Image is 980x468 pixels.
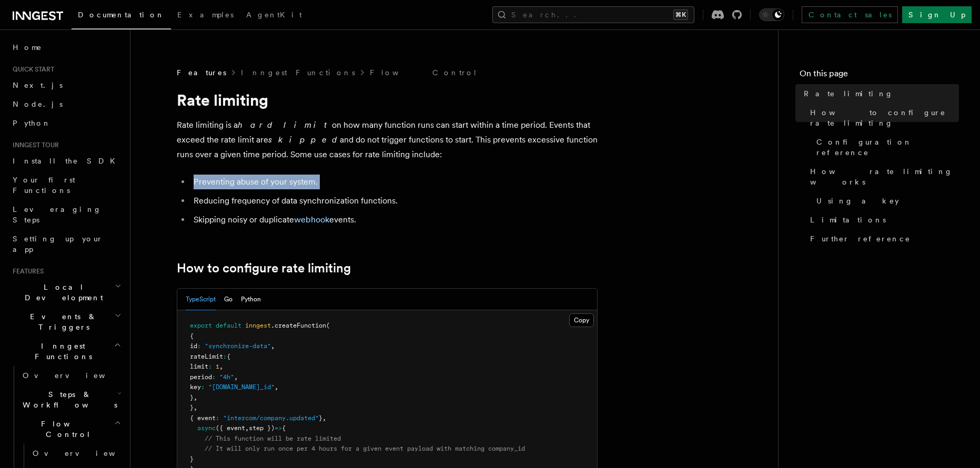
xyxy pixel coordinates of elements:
a: webhook [294,215,329,225]
button: Search...⌘K [492,6,694,23]
span: Inngest Functions [8,341,114,362]
span: Features [177,67,226,78]
button: Toggle dark mode [759,8,784,21]
span: : [208,363,212,370]
span: Your first Functions [13,176,75,195]
h4: On this page [800,67,959,84]
span: Overview [33,449,141,457]
span: Steps & Workflows [18,389,117,410]
button: Events & Triggers [8,307,124,337]
a: Overview [18,366,124,385]
span: Configuration reference [816,137,959,158]
span: key [190,383,201,391]
span: rateLimit [190,353,223,360]
span: => [275,424,282,432]
span: limit [190,363,208,370]
a: Install the SDK [8,151,124,170]
span: , [245,424,249,432]
span: AgentKit [246,11,302,19]
span: } [319,414,322,422]
a: How rate limiting works [806,162,959,191]
span: Limitations [810,215,886,225]
span: 1 [216,363,219,370]
span: , [194,394,197,401]
a: AgentKit [240,3,308,28]
span: { [190,332,194,340]
span: { event [190,414,216,422]
span: } [190,455,194,463]
span: Documentation [78,11,165,19]
span: "[DOMAIN_NAME]_id" [208,383,275,391]
li: Preventing abuse of your system. [190,175,598,189]
button: Flow Control [18,414,124,444]
span: // This function will be rate limited [205,435,341,442]
span: default [216,322,241,329]
span: Node.js [13,100,63,108]
span: Overview [23,371,131,380]
span: "intercom/company.updated" [223,414,319,422]
a: Documentation [72,3,171,29]
a: Using a key [812,191,959,210]
em: hard limit [238,120,332,130]
h1: Rate limiting [177,90,598,109]
span: Next.js [13,81,63,89]
span: Install the SDK [13,157,122,165]
span: : [216,414,219,422]
button: TypeScript [186,289,216,310]
span: async [197,424,216,432]
a: Rate limiting [800,84,959,103]
li: Skipping noisy or duplicate events. [190,212,598,227]
span: : [223,353,227,360]
a: Further reference [806,229,959,248]
span: // It will only run once per 4 hours for a given event payload with matching company_id [205,445,525,452]
button: Go [224,289,233,310]
a: Flow Control [370,67,478,78]
span: : [197,342,201,350]
span: { [282,424,286,432]
span: Rate limiting [804,88,893,99]
a: Next.js [8,76,124,95]
button: Python [241,289,261,310]
a: Setting up your app [8,229,124,259]
a: Sign Up [902,6,972,23]
span: Using a key [816,196,899,206]
kbd: ⌘K [673,9,688,20]
span: Leveraging Steps [13,205,102,224]
span: .createFunction [271,322,326,329]
span: } [190,394,194,401]
li: Reducing frequency of data synchronization functions. [190,194,598,208]
a: Overview [28,444,124,463]
span: How to configure rate limiting [810,107,959,128]
span: Examples [177,11,234,19]
span: } [190,404,194,411]
p: Rate limiting is a on how many function runs can start within a time period. Events that exceed t... [177,118,598,162]
span: ({ event [216,424,245,432]
button: Local Development [8,278,124,307]
a: Configuration reference [812,133,959,162]
button: Steps & Workflows [18,385,124,414]
span: , [322,414,326,422]
button: Copy [569,313,594,327]
span: period [190,373,212,381]
span: export [190,322,212,329]
a: Contact sales [802,6,898,23]
span: : [201,383,205,391]
span: Flow Control [18,419,114,440]
span: , [275,383,278,391]
span: ( [326,322,330,329]
span: "4h" [219,373,234,381]
a: Node.js [8,95,124,114]
em: skipped [268,135,340,145]
a: Your first Functions [8,170,124,200]
span: Home [13,42,42,53]
a: Python [8,114,124,133]
a: Limitations [806,210,959,229]
span: , [234,373,238,381]
span: inngest [245,322,271,329]
span: : [212,373,216,381]
button: Inngest Functions [8,337,124,366]
span: step }) [249,424,275,432]
span: Quick start [8,65,54,74]
a: Home [8,38,124,57]
span: Local Development [8,282,115,303]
